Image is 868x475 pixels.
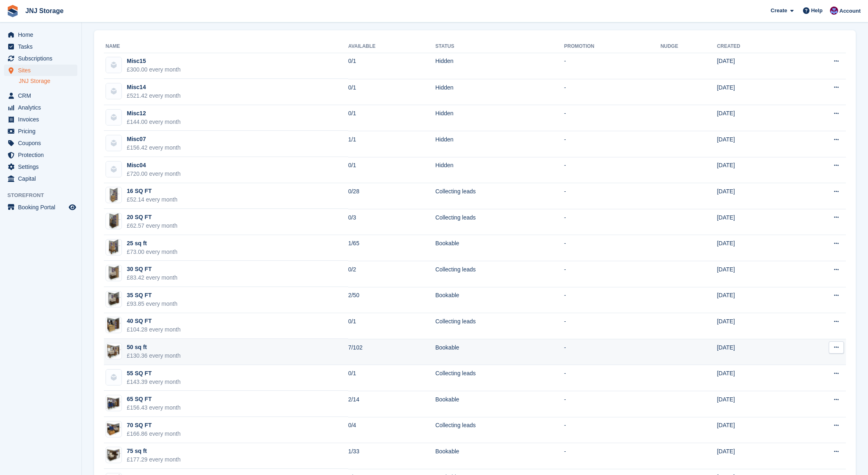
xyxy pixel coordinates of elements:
div: 55 SQ FT [127,369,181,378]
td: Collecting leads [435,365,564,391]
a: menu [4,125,77,137]
td: Hidden [435,105,564,131]
div: £73.00 every month [127,248,178,256]
div: £143.39 every month [127,378,181,386]
div: Misc04 [127,161,181,170]
a: menu [4,41,77,52]
td: Collecting leads [435,417,564,443]
td: 1/33 [348,443,435,469]
td: 2/50 [348,287,435,313]
div: 25 sq ft [127,239,178,248]
a: JNJ Storage [22,4,67,18]
span: Protection [18,149,67,161]
td: - [564,131,661,157]
div: Misc14 [127,83,181,92]
span: Create [771,7,787,15]
td: [DATE] [717,261,792,287]
span: Sites [18,65,67,76]
img: Website-50-SQ-FT-980x973%20(1).png [106,343,121,359]
td: 0/1 [348,157,435,183]
td: Collecting leads [435,261,564,287]
td: [DATE] [717,209,792,235]
div: £52.14 every month [127,195,178,204]
div: £130.36 every month [127,352,181,360]
a: menu [4,149,77,161]
th: Nudge [661,40,717,53]
td: [DATE] [717,365,792,391]
td: 1/65 [348,235,435,261]
td: [DATE] [717,105,792,131]
th: Available [348,40,435,53]
div: 20 SQ FT [127,213,178,222]
a: menu [4,102,77,113]
td: - [564,443,661,469]
td: Bookable [435,287,564,313]
img: Website-20-SQ-FT-1-849x1024.png [107,213,121,229]
div: £720.00 every month [127,170,181,178]
a: menu [4,137,77,149]
a: menu [4,161,77,173]
div: 65 SQ FT [127,395,181,403]
div: £166.86 every month [127,430,181,438]
span: Booking Portal [18,202,67,213]
a: JNJ Storage [19,77,77,85]
td: [DATE] [717,183,792,209]
td: 7/102 [348,339,435,365]
div: 16 SQ FT [127,187,178,195]
td: Hidden [435,79,564,105]
img: Website-75-SQ-FT-980x891.png [106,448,121,462]
th: Created [717,40,792,53]
td: - [564,417,661,443]
span: Storefront [7,191,81,199]
span: Home [18,29,67,40]
div: 50 sq ft [127,343,181,352]
span: CRM [18,90,67,101]
div: 75 sq ft [127,447,181,455]
td: - [564,261,661,287]
td: Bookable [435,443,564,469]
td: - [564,53,661,79]
td: 0/1 [348,53,435,79]
a: menu [4,53,77,64]
div: £62.57 every month [127,222,178,230]
a: Preview store [67,202,77,212]
span: Analytics [18,102,67,113]
div: 70 SQ FT [127,421,181,430]
div: 35 SQ FT [127,291,178,300]
td: - [564,339,661,365]
td: [DATE] [717,313,792,339]
td: 0/2 [348,261,435,287]
img: blank-unit-type-icon-ffbac7b88ba66c5e286b0e438baccc4b9c83835d4c34f86887a83fc20ec27e7b.svg [106,110,121,125]
span: Coupons [18,137,67,149]
div: £144.00 every month [127,118,181,126]
td: 2/14 [348,391,435,417]
a: menu [4,29,77,40]
td: Hidden [435,131,564,157]
td: - [564,209,661,235]
div: £156.43 every month [127,403,181,412]
div: Misc07 [127,135,181,143]
div: £93.85 every month [127,300,178,308]
a: menu [4,202,77,213]
td: Bookable [435,339,564,365]
div: £521.42 every month [127,92,181,100]
td: - [564,183,661,209]
td: [DATE] [717,79,792,105]
img: blank-unit-type-icon-ffbac7b88ba66c5e286b0e438baccc4b9c83835d4c34f86887a83fc20ec27e7b.svg [106,83,121,99]
span: Account [839,7,861,15]
img: blank-unit-type-icon-ffbac7b88ba66c5e286b0e438baccc4b9c83835d4c34f86887a83fc20ec27e7b.svg [106,161,121,177]
td: [DATE] [717,157,792,183]
td: - [564,235,661,261]
div: £104.28 every month [127,325,181,334]
td: Bookable [435,235,564,261]
img: blank-unit-type-icon-ffbac7b88ba66c5e286b0e438baccc4b9c83835d4c34f86887a83fc20ec27e7b.svg [106,370,121,385]
td: - [564,287,661,313]
td: 0/1 [348,105,435,131]
td: [DATE] [717,339,792,365]
img: blank-unit-type-icon-ffbac7b88ba66c5e286b0e438baccc4b9c83835d4c34f86887a83fc20ec27e7b.svg [106,57,121,73]
img: Website-70-SQ-FT-980x918.png [106,422,121,436]
img: Website-16-SQ-FT-e1614004433711-761x1024.png [108,187,120,203]
td: Hidden [435,157,564,183]
span: Invoices [18,114,67,125]
td: [DATE] [717,287,792,313]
